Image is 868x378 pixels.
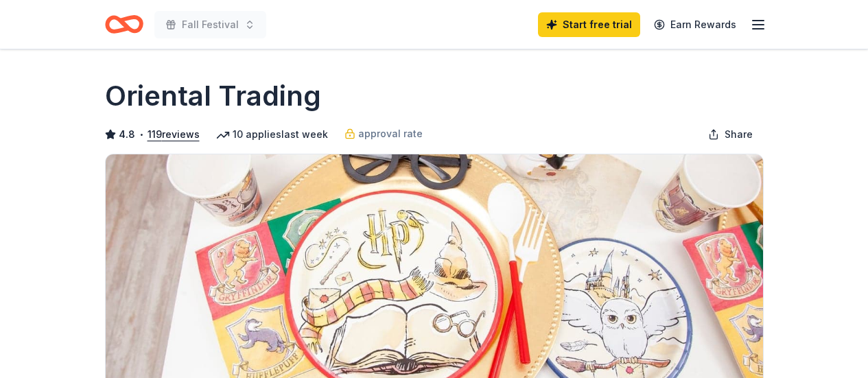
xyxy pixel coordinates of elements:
span: approval rate [358,126,423,142]
span: • [139,129,143,140]
button: Share [697,121,764,148]
span: 4.8 [119,126,135,143]
a: Home [105,8,143,40]
div: 10 applies last week [216,126,328,143]
span: Fall Festival [182,16,239,33]
a: Earn Rewards [646,12,744,37]
a: approval rate [344,126,423,142]
a: Start free trial [538,12,640,37]
button: Fall Festival [154,11,266,38]
button: 119reviews [148,126,200,143]
h1: Oriental Trading [105,77,321,115]
span: Share [725,126,753,143]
